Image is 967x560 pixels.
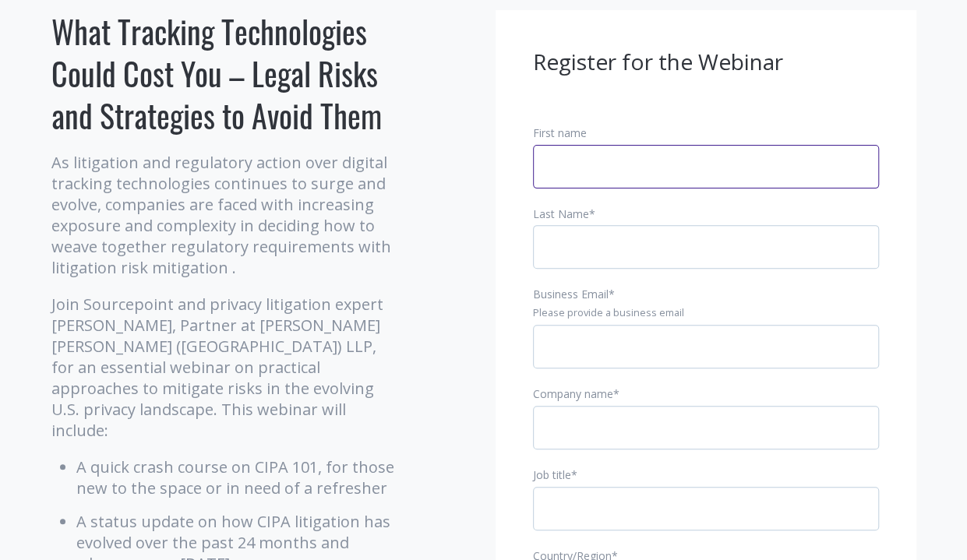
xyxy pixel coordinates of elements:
span: Business Email [533,287,609,301]
li: A quick crash course on CIPA 101, for those new to the space or in need of a refresher [76,456,398,498]
p: As litigation and regulatory action over digital tracking technologies continues to surge and evo... [51,152,398,278]
p: Join Sourcepoint and privacy litigation expert [PERSON_NAME], Partner at [PERSON_NAME] [PERSON_NA... [51,294,398,441]
span: First name [533,125,587,140]
span: Last Name [533,206,589,221]
h1: What Tracking Technologies Could Cost You – Legal Risks and Strategies to Avoid Them [51,10,398,136]
legend: Please provide a business email [533,306,879,320]
span: Job title [533,467,571,482]
h3: Register for the Webinar [533,48,879,77]
span: Company name [533,386,613,401]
